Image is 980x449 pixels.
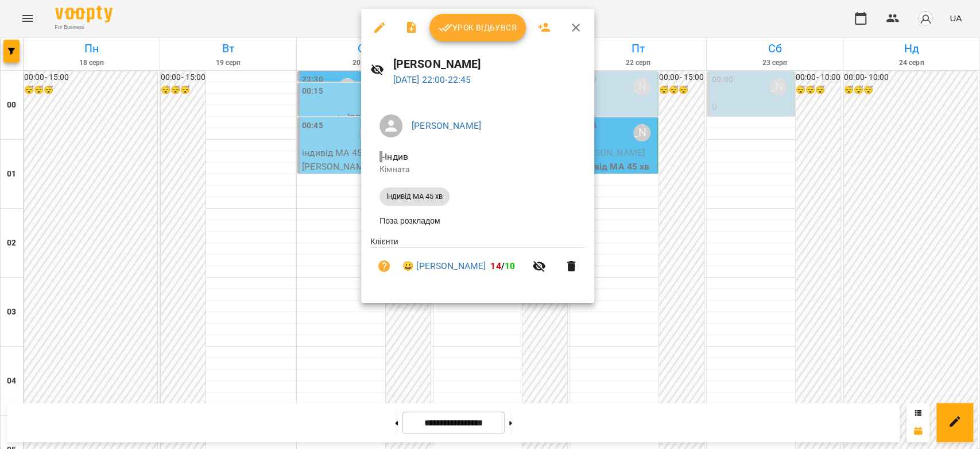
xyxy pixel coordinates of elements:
[379,151,410,162] span: - Індив
[379,164,576,175] p: Кімната
[393,55,585,73] h6: [PERSON_NAME]
[429,14,526,41] button: Урок відбувся
[439,21,517,34] span: Урок відбувся
[412,120,481,131] a: [PERSON_NAME]
[370,210,585,231] li: Поза розкладом
[490,260,501,271] span: 14
[490,260,515,271] b: /
[370,252,398,280] button: Візит ще не сплачено. Додати оплату?
[393,74,471,85] a: [DATE] 22:00-22:45
[505,260,515,271] span: 10
[370,236,585,289] ul: Клієнти
[402,259,486,273] a: 😀 [PERSON_NAME]
[379,191,450,202] span: індивід МА 45 хв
